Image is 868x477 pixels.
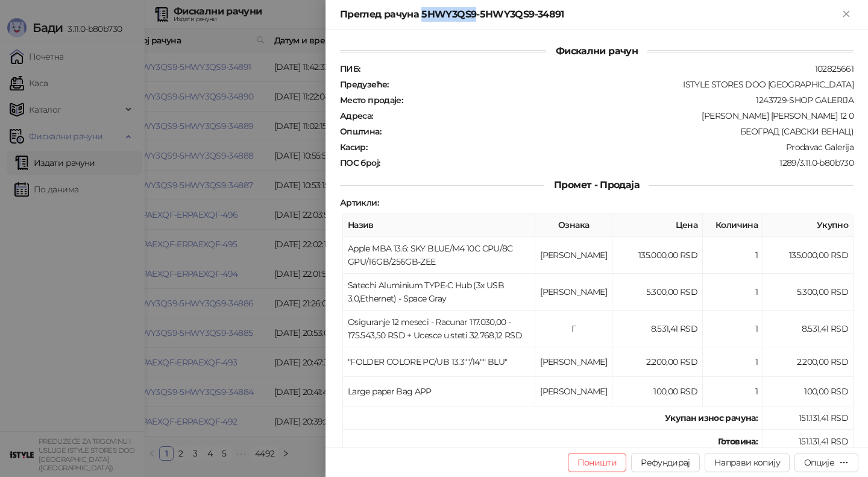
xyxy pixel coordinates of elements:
strong: Артикли : [340,197,379,208]
td: 135.000,00 RSD [763,237,854,274]
td: Osiguranje 12 meseci - Racunar 117.030,00 - 175.543,50 RSD + Ucesce u steti 32.768,12 RSD [343,311,535,347]
td: [PERSON_NAME] [535,347,612,377]
td: 5.300,00 RSD [763,274,854,311]
td: 2.200,00 RSD [612,347,703,377]
th: Ознака [535,213,612,237]
td: 1 [703,274,763,311]
div: Опције [804,457,834,468]
td: 8.531,41 RSD [612,311,703,347]
th: Количина [703,213,763,237]
td: 100,00 RSD [763,377,854,406]
strong: Готовина : [718,436,758,447]
td: 8.531,41 RSD [763,311,854,347]
th: Укупно [763,213,854,237]
div: Prodavac Galerija [368,142,855,153]
td: Satechi Aluminium TYPE-C Hub (3x USB 3.0,Ethernet) - Space Gray [343,274,535,311]
span: Фискални рачун [546,45,647,57]
strong: ПИБ : [340,63,360,74]
td: Large paper Bag APP [343,377,535,406]
td: "FOLDER COLORE PC/UB 13.3""/14"" BLU" [343,347,535,377]
button: Рефундирај [631,453,700,472]
div: 102825661 [361,63,855,74]
td: Г [535,311,612,347]
td: [PERSON_NAME] [535,274,612,311]
button: Поништи [568,453,627,472]
td: 1 [703,347,763,377]
button: Close [839,7,854,22]
th: Назив [343,213,535,237]
td: 151.131,41 RSD [763,430,854,453]
td: 1 [703,237,763,274]
th: Цена [612,213,703,237]
strong: Место продаје : [340,95,403,106]
button: Направи копију [705,453,790,472]
td: Apple MBA 13.6: SKY BLUE/M4 10C CPU/8C GPU/16GB/256GB-ZEE [343,237,535,274]
td: 1 [703,311,763,347]
div: Преглед рачуна 5HWY3QS9-5HWY3QS9-34891 [340,7,839,22]
td: 100,00 RSD [612,377,703,406]
div: [PERSON_NAME] [PERSON_NAME] 12 0 [374,110,855,121]
strong: Општина : [340,126,381,137]
td: 151.131,41 RSD [763,406,854,430]
div: 1243729-SHOP GALERIJA [404,95,855,106]
td: 2.200,00 RSD [763,347,854,377]
td: [PERSON_NAME] [535,237,612,274]
strong: ПОС број : [340,157,380,168]
span: Направи копију [714,457,780,468]
div: БЕОГРАД (САВСКИ ВЕНАЦ) [382,126,855,137]
td: 135.000,00 RSD [612,237,703,274]
span: Промет - Продаја [544,179,649,191]
strong: Адреса : [340,110,373,121]
td: 1 [703,377,763,406]
td: 5.300,00 RSD [612,274,703,311]
div: ISTYLE STORES DOO [GEOGRAPHIC_DATA] [390,79,855,90]
div: 1289/3.11.0-b80b730 [381,157,855,168]
strong: Предузеће : [340,79,389,90]
strong: Касир : [340,142,367,153]
strong: Укупан износ рачуна : [665,412,758,423]
td: [PERSON_NAME] [535,377,612,406]
button: Опције [794,453,858,472]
